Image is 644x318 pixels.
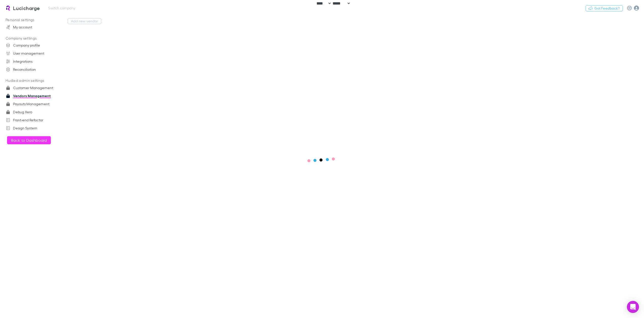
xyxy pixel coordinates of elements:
a: My account [1,23,70,31]
a: Design System [1,124,70,132]
button: Switch company [45,5,78,11]
a: Debug Xero [1,108,70,116]
a: Lucicharge [2,2,43,14]
button: Add new vendor [68,18,101,24]
a: Company profile [1,41,70,49]
p: Personal settings [1,17,70,23]
a: Payouts Management [1,100,70,108]
a: Vendors Management [1,92,70,100]
button: Got Feedback? [586,5,623,11]
a: Reconciliation [1,65,70,74]
button: Back to Dashboard [7,136,51,144]
a: Integrations [1,57,70,65]
a: Front-end Refactor [1,116,70,124]
a: User management [1,49,70,57]
a: Customer Management [1,84,70,92]
h3: Lucicharge [13,5,40,11]
div: Open Intercom Messenger [627,301,639,313]
p: Company settings [1,35,70,42]
img: Lucicharge's Logo [5,5,11,11]
p: Hudled admin settings [1,78,70,84]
